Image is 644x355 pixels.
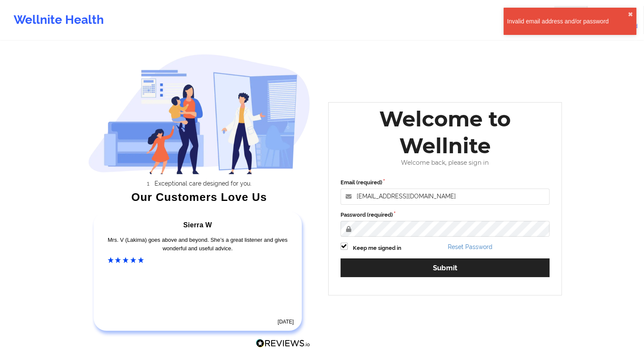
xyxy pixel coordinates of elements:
a: Reviews.io Logo [256,339,310,350]
button: close [628,11,633,18]
button: Submit [341,258,550,277]
div: Welcome back, please sign in [335,159,556,166]
img: wellnite-auth-hero_200.c722682e.png [88,54,310,174]
div: Invalid email address and/or password [507,17,628,26]
time: [DATE] [278,319,294,325]
div: Welcome to Wellnite [335,106,556,159]
label: Email (required) [341,178,550,187]
a: Reset Password [448,243,492,250]
img: Reviews.io Logo [256,339,310,348]
input: Email address [341,189,550,205]
div: Mrs. V (Lakima) goes above and beyond. She’s a great listener and gives wonderful and useful advice. [108,236,288,253]
span: Sierra W [183,221,212,229]
li: Exceptional care designed for you. [96,180,310,187]
div: Our Customers Love Us [88,193,310,201]
label: Password (required) [341,211,550,219]
label: Keep me signed in [353,244,401,252]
